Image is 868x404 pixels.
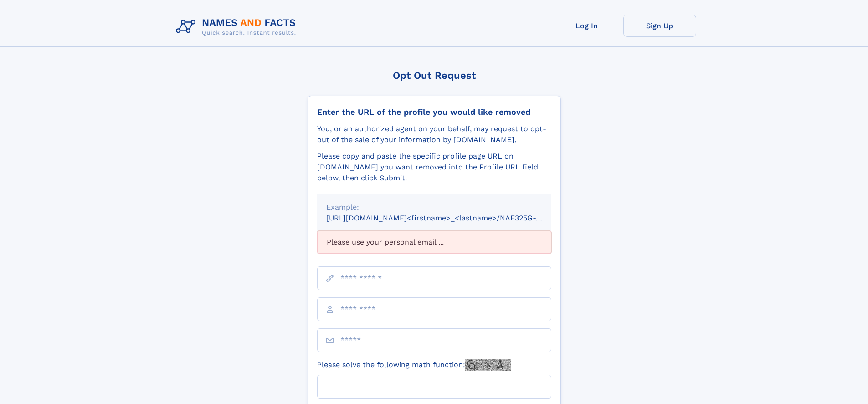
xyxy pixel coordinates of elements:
a: Sign Up [623,15,696,37]
a: Log In [550,15,623,37]
div: Please copy and paste the specific profile page URL on [DOMAIN_NAME] you want removed into the Pr... [317,151,551,184]
div: Enter the URL of the profile you would like removed [317,107,551,117]
img: Logo Names and Facts [172,15,303,39]
div: You, or an authorized agent on your behalf, may request to opt-out of the sale of your informatio... [317,123,551,145]
label: Please solve the following math function: [317,359,511,371]
div: Please use your personal email ... [317,231,551,254]
div: Opt Out Request [308,70,561,81]
small: [URL][DOMAIN_NAME]<firstname>_<lastname>/NAF325G-xxxxxxxx [326,214,569,222]
div: Example: [326,202,542,213]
